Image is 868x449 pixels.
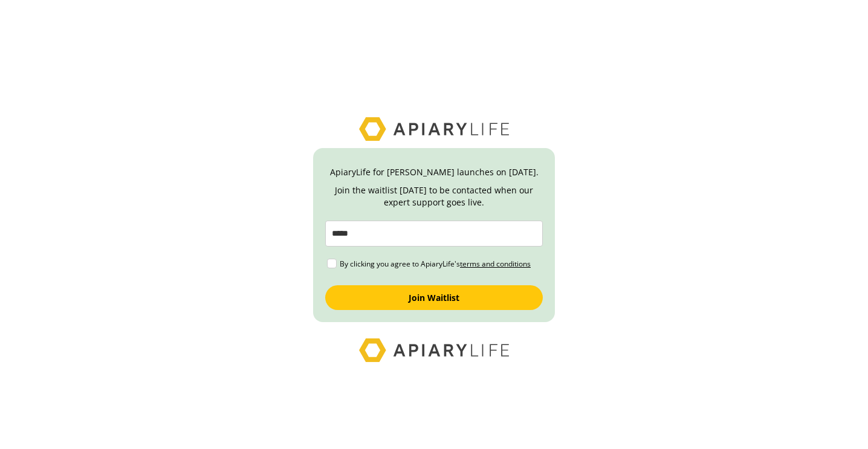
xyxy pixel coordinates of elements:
p: By clicking you agree to ApiaryLife's [340,259,540,270]
p: Join the waitlist [DATE] to be contacted when our expert support goes live. [325,184,543,208]
a: terms and conditions [460,259,531,269]
input: email [325,221,543,247]
button: Join Waitlist [325,285,543,310]
p: ApiaryLife for [PERSON_NAME] launches on [DATE]. [325,166,543,178]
